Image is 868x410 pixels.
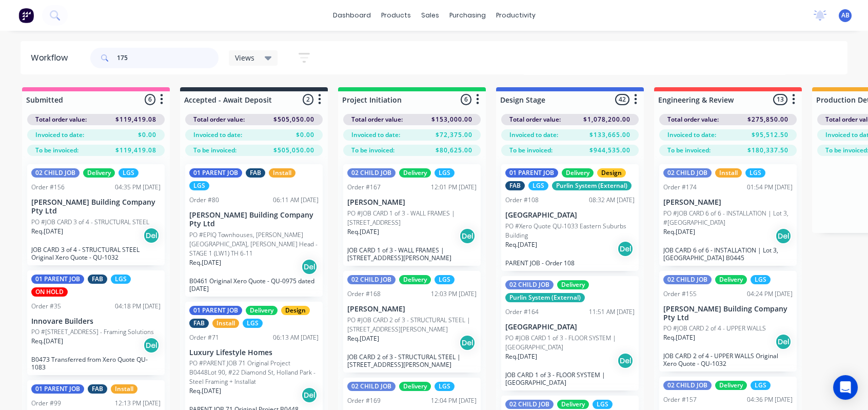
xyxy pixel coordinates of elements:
div: LGS [435,168,455,178]
div: FAB [88,384,107,394]
div: FAB [246,168,265,178]
div: LGS [528,181,548,190]
a: dashboard [328,8,376,23]
p: Req. [DATE] [663,333,695,342]
div: purchasing [444,8,491,23]
div: LGS [593,400,613,409]
div: 02 CHILD JOBInstallLGSOrder #17401:54 PM [DATE][PERSON_NAME]PO #JOB CARD 6 of 6 - INSTALLATION | ... [659,164,797,266]
div: Purlin System (External) [552,181,632,190]
div: Install [269,168,295,178]
span: $133,665.00 [589,130,630,140]
div: 01 PARENT JOB [31,384,84,394]
div: 06:11 AM [DATE] [273,196,319,205]
div: 12:04 PM [DATE] [431,396,477,405]
div: Del [301,387,318,403]
div: 01 PARENT JOBFABLGSON HOLDOrder #3504:18 PM [DATE]Innovare BuildersPO #[STREET_ADDRESS] - Framing... [27,270,165,376]
div: LGS [189,181,209,190]
div: LGS [243,319,263,328]
span: To be invoiced: [193,146,236,155]
span: Invoiced to date: [509,130,558,140]
div: sales [416,8,444,23]
span: $119,419.08 [115,115,156,124]
div: Order #169 [347,396,381,405]
p: [GEOGRAPHIC_DATA] [505,323,635,331]
div: 02 CHILD JOB [505,400,554,409]
p: Req. [DATE] [189,386,221,396]
span: Invoiced to date: [351,130,400,140]
div: 04:36 PM [DATE] [747,395,793,404]
div: Design [597,168,626,178]
p: [PERSON_NAME] [347,198,477,207]
p: JOB CARD 6 of 6 - INSTALLATION | Lot 3, [GEOGRAPHIC_DATA] B0445 [663,246,793,262]
span: AB [841,11,850,20]
span: To be invoiced: [667,146,711,155]
div: 12:01 PM [DATE] [431,183,477,192]
div: products [376,8,416,23]
p: JOB CARD 1 of 3 - WALL FRAMES | [STREET_ADDRESS][PERSON_NAME] [347,246,477,262]
p: [PERSON_NAME] Building Company Pty Ltd [663,305,793,322]
div: Order #174 [663,183,697,192]
span: Invoiced to date: [35,130,84,140]
div: 01:54 PM [DATE] [747,183,793,192]
p: Req. [DATE] [31,337,63,346]
div: Workflow [31,52,73,64]
span: $119,419.08 [115,146,156,155]
span: Total order value: [35,115,87,124]
p: JOB CARD 3 of 4 - STRUCTURAL STEEL Original Xero Quote - QU-1032 [31,246,161,261]
span: Total order value: [667,115,719,124]
span: $180,337.50 [747,146,788,155]
div: Order #71 [189,333,219,342]
div: Purlin System (External) [505,293,585,302]
div: 02 CHILD JOB [663,381,712,390]
div: LGS [119,168,139,178]
p: PO #JOB CARD 1 of 3 - FLOOR SYSTEM | [GEOGRAPHIC_DATA] [505,334,635,352]
div: 12:03 PM [DATE] [431,289,477,299]
span: $72,375.00 [436,130,472,140]
span: $95,512.50 [752,130,788,140]
p: [PERSON_NAME] Building Company Pty Ltd [31,198,161,216]
div: Install [212,319,239,328]
span: $1,078,200.00 [583,115,630,124]
div: Order #156 [31,183,65,192]
div: LGS [751,381,771,390]
div: Delivery [399,275,431,284]
p: Req. [DATE] [347,227,379,237]
div: Del [617,353,634,369]
div: Del [617,241,634,257]
div: 04:18 PM [DATE] [115,302,161,311]
div: Install [715,168,742,178]
span: Total order value: [509,115,561,124]
div: 04:24 PM [DATE] [747,289,793,299]
span: $275,850.00 [747,115,788,124]
span: $80,625.00 [436,146,472,155]
p: PO #Xero Quote QU-1033 Eastern Suburbs Building [505,222,635,240]
div: LGS [751,275,771,284]
span: To be invoiced: [351,146,394,155]
p: Req. [DATE] [505,240,537,249]
div: LGS [745,168,765,178]
div: Del [301,259,318,275]
div: Del [775,228,792,244]
p: Luxury Lifestyle Homes [189,348,319,357]
div: 01 PARENT JOB [189,168,242,178]
div: Delivery [399,382,431,391]
div: Order #80 [189,196,219,205]
span: Views [235,52,254,63]
div: 01 PARENT JOB [505,168,558,178]
div: Order #164 [505,307,539,317]
p: PO #JOB CARD 1 of 3 - WALL FRAMES | [STREET_ADDRESS] [347,209,477,227]
div: Delivery [83,168,115,178]
div: 02 CHILD JOB [347,275,396,284]
div: 02 CHILD JOB [663,168,712,178]
div: 01 PARENT JOB [189,306,242,315]
p: B0461 Original Xero Quote - QU-0975 dated [DATE] [189,277,319,292]
div: Del [459,335,476,351]
p: JOB CARD 2 of 4 - UPPER WALLS Original Xero Quote - QU-1032 [663,352,793,367]
input: Search for orders... [117,48,219,68]
div: 02 CHILD JOBDeliveryLGSOrder #16812:03 PM [DATE][PERSON_NAME]PO #JOB CARD 2 of 3 - STRUCTURAL STE... [343,271,481,373]
div: LGS [435,382,455,391]
p: Innovare Builders [31,317,161,326]
div: Delivery [562,168,594,178]
div: Delivery [557,400,589,409]
div: Design [281,306,310,315]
